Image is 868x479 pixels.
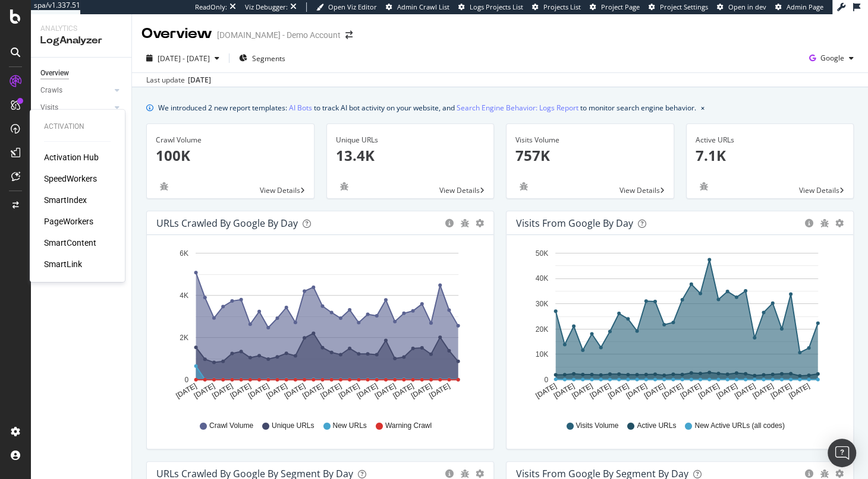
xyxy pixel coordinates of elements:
[156,182,172,191] div: bug
[601,2,640,11] span: Project Page
[728,2,766,11] span: Open in dev
[180,249,188,258] text: 6K
[787,382,811,400] text: [DATE]
[40,84,62,97] div: Crawls
[44,151,99,163] a: Activation Hub
[40,101,58,114] div: Visits
[410,382,433,400] text: [DATE]
[536,275,548,283] text: 40K
[44,215,93,227] a: PageWorkers
[229,382,253,400] text: [DATE]
[252,53,285,64] span: Segments
[316,2,377,12] a: Open Viz Editor
[733,382,757,400] text: [DATE]
[174,382,198,400] text: [DATE]
[141,49,224,68] button: [DATE] - [DATE]
[356,382,379,400] text: [DATE]
[649,2,708,12] a: Project Settings
[696,182,712,191] div: bug
[516,245,844,410] svg: A chart.
[445,470,454,478] div: circle-info
[590,2,640,12] a: Project Page
[820,219,829,227] div: bug
[619,185,660,195] span: View Details
[44,173,97,185] a: SpeedWorkers
[543,2,581,11] span: Projects List
[319,382,343,400] text: [DATE]
[44,194,87,206] div: SmartIndex
[336,182,353,191] div: bug
[337,382,361,400] text: [DATE]
[439,185,480,195] span: View Details
[156,245,485,410] svg: A chart.
[156,217,298,229] div: URLs Crawled by Google by day
[158,53,210,64] span: [DATE] - [DATE]
[336,135,485,145] div: Unique URLs
[835,470,844,478] div: gear
[536,350,548,359] text: 10K
[534,382,558,400] text: [DATE]
[804,219,814,227] div: circle-info
[44,237,96,249] a: SmartContent
[209,421,253,431] span: Crawl Volume
[697,382,721,400] text: [DATE]
[769,382,793,400] text: [DATE]
[536,300,548,308] text: 30K
[328,2,377,11] span: Open Viz Editor
[265,382,288,400] text: [DATE]
[544,376,548,384] text: 0
[385,421,432,431] span: Warning Crawl
[799,185,839,195] span: View Details
[184,376,188,384] text: 0
[283,382,307,400] text: [DATE]
[195,2,227,12] div: ReadOnly:
[637,421,676,431] span: Active URLs
[210,382,234,400] text: [DATE]
[445,219,454,227] div: circle-info
[146,75,211,85] div: Last update
[193,382,216,400] text: [DATE]
[44,258,82,270] div: SmartLink
[40,101,111,114] a: Visits
[516,217,633,229] div: Visits from Google by day
[536,249,548,258] text: 50K
[460,470,470,478] div: bug
[696,135,845,145] div: Active URLs
[188,75,211,85] div: [DATE]
[698,99,707,116] button: close banner
[606,382,630,400] text: [DATE]
[245,2,288,12] div: Viz Debugger:
[180,334,188,342] text: 2K
[247,382,271,400] text: [DATE]
[44,122,111,132] div: Activation
[397,2,449,11] span: Admin Crawl List
[427,382,451,400] text: [DATE]
[40,24,122,34] div: Analytics
[234,49,290,68] button: Segments
[694,421,784,431] span: New Active URLs (all codes)
[301,382,325,400] text: [DATE]
[217,29,341,41] div: [DOMAIN_NAME] - Demo Account
[820,470,829,478] div: bug
[180,291,188,300] text: 4K
[536,325,548,334] text: 20K
[386,2,449,12] a: Admin Crawl List
[717,2,766,12] a: Open in dev
[515,145,665,166] p: 757K
[458,2,523,12] a: Logs Projects List
[391,382,415,400] text: [DATE]
[336,145,485,166] p: 13.4K
[373,382,397,400] text: [DATE]
[660,2,708,11] span: Project Settings
[820,53,844,63] span: Google
[552,382,576,400] text: [DATE]
[715,382,739,400] text: [DATE]
[40,67,123,80] a: Overview
[460,219,470,227] div: bug
[575,421,618,431] span: Visits Volume
[775,2,823,12] a: Admin Page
